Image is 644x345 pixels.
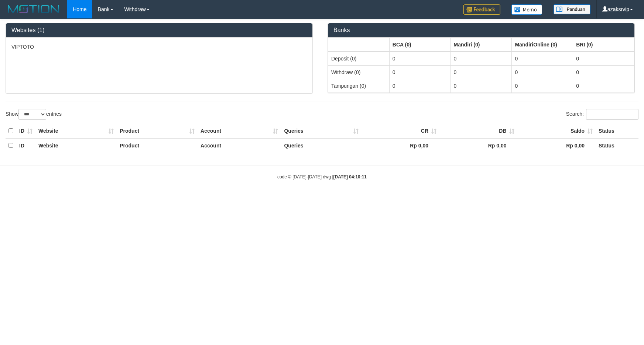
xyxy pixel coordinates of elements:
[328,52,390,66] td: Deposit (0)
[328,79,390,93] td: Tampungan (0)
[6,109,62,120] label: Show entries
[586,109,638,120] input: Search:
[554,4,590,14] img: panduan.png
[198,124,281,138] th: Account
[517,124,596,138] th: Saldo
[328,38,390,52] th: Group: activate to sort column ascending
[451,65,512,79] td: 0
[573,52,634,66] td: 0
[573,65,634,79] td: 0
[439,138,517,153] th: Rp 0,00
[362,138,439,153] th: Rp 0,00
[389,38,451,52] th: Group: activate to sort column ascending
[333,27,629,34] h3: Banks
[596,138,638,153] th: Status
[281,124,361,138] th: Queries
[512,52,573,66] td: 0
[333,174,367,180] strong: [DATE] 04:10:11
[328,65,390,79] td: Withdraw (0)
[517,138,596,153] th: Rp 0,00
[117,138,198,153] th: Product
[451,52,512,66] td: 0
[6,4,62,15] img: MOTION_logo.png
[11,27,307,34] h3: Websites (1)
[35,138,117,153] th: Website
[573,38,634,52] th: Group: activate to sort column ascending
[11,43,307,50] p: VIPTOTO
[16,124,35,138] th: ID
[463,4,500,15] img: Feedback.jpg
[389,79,451,93] td: 0
[512,79,573,93] td: 0
[451,38,512,52] th: Group: activate to sort column ascending
[439,124,517,138] th: DB
[281,138,361,153] th: Queries
[16,138,35,153] th: ID
[596,124,638,138] th: Status
[18,109,46,120] select: Showentries
[362,124,439,138] th: CR
[511,4,542,15] img: Button%20Memo.svg
[389,65,451,79] td: 0
[277,174,367,180] small: code © [DATE]-[DATE] dwg |
[566,109,638,120] label: Search:
[198,138,281,153] th: Account
[512,65,573,79] td: 0
[389,52,451,66] td: 0
[35,124,117,138] th: Website
[512,38,573,52] th: Group: activate to sort column ascending
[117,124,198,138] th: Product
[573,79,634,93] td: 0
[451,79,512,93] td: 0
